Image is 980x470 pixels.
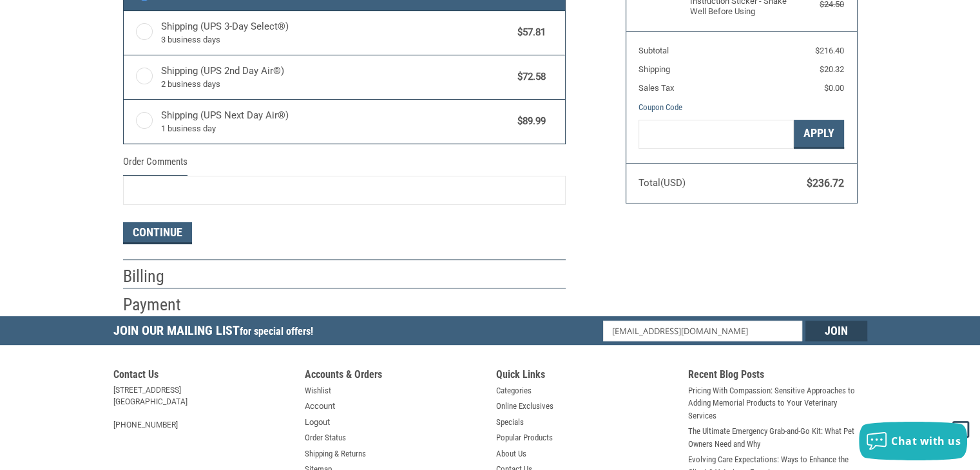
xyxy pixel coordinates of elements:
[240,325,313,337] span: for special offers!
[688,384,867,422] a: Pricing With Compassion: Sensitive Approaches to Adding Memorial Products to Your Veterinary Serv...
[123,155,187,176] legend: Order Comments
[123,266,198,287] h2: Billing
[305,416,330,429] a: Logout
[113,368,293,384] h5: Contact Us
[305,431,346,444] a: Order Status
[688,368,867,384] h5: Recent Blog Posts
[512,70,546,84] span: $72.58
[496,447,526,460] a: About Us
[820,64,844,74] span: $20.32
[161,108,512,135] span: Shipping (UPS Next Day Air®)
[161,122,512,135] span: 1 business day
[512,25,546,40] span: $57.81
[639,177,686,189] span: Total (USD)
[807,177,844,189] span: $236.72
[305,368,484,384] h5: Accounts & Orders
[161,64,512,91] span: Shipping (UPS 2nd Day Air®)
[113,384,293,431] address: [STREET_ADDRESS] [GEOGRAPHIC_DATA] [PHONE_NUMBER]
[688,425,867,450] a: The Ultimate Emergency Grab-and-Go Kit: What Pet Owners Need and Why
[815,46,844,55] span: $216.40
[305,384,331,397] a: Wishlist
[824,83,844,93] span: $0.00
[496,384,532,397] a: Categories
[305,400,335,413] a: Account
[603,321,802,341] input: Email
[891,434,961,448] span: Chat with us
[639,120,794,149] input: Gift Certificate or Coupon Code
[639,64,670,74] span: Shipping
[859,422,967,460] button: Chat with us
[639,83,674,93] span: Sales Tax
[305,447,366,460] a: Shipping & Returns
[161,78,512,91] span: 2 business days
[161,19,512,46] span: Shipping (UPS 3-Day Select®)
[496,431,553,444] a: Popular Products
[794,120,844,149] button: Apply
[805,321,867,341] input: Join
[496,416,524,429] a: Specials
[496,368,675,384] h5: Quick Links
[123,294,198,315] h2: Payment
[123,222,192,244] button: Continue
[512,114,546,129] span: $89.99
[113,316,320,349] h5: Join Our Mailing List
[639,102,682,112] a: Coupon Code
[161,33,512,46] span: 3 business days
[496,400,553,413] a: Online Exclusives
[639,46,669,55] span: Subtotal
